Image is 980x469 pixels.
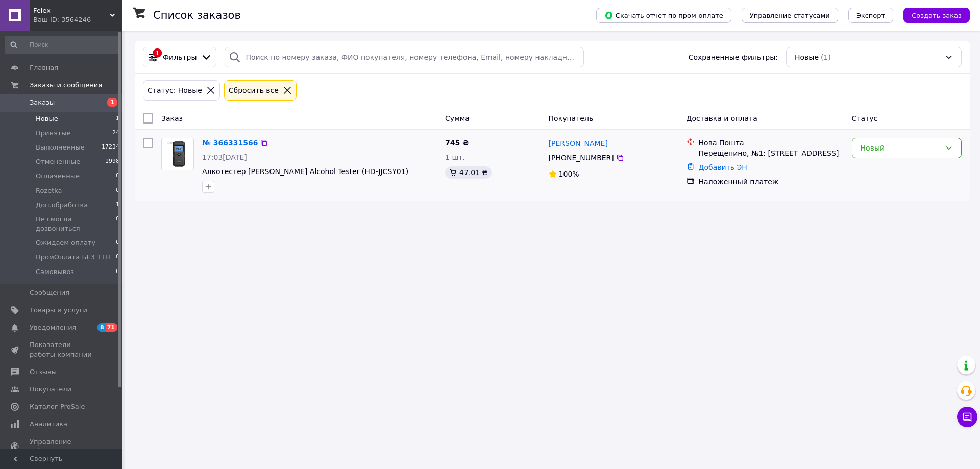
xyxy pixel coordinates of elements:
div: 47.01 ₴ [445,166,492,179]
span: Заказы и сообщения [30,81,102,90]
span: 0 [116,171,119,181]
button: Чат с покупателем [957,407,977,427]
span: 71 [106,323,117,332]
span: Доп.обработка [36,201,88,210]
input: Поиск по номеру заказа, ФИО покупателя, номеру телефона, Email, номеру накладной [225,47,584,67]
span: 100% [559,170,579,178]
span: Rozetka [36,186,62,195]
span: 0 [116,267,119,277]
span: Выполненные [36,143,85,152]
span: Новые [36,114,58,124]
span: Felex [33,6,110,15]
button: Управление статусами [742,8,838,23]
span: Показатели работы компании [30,340,94,359]
span: 1 [116,114,119,124]
span: Покупатель [549,114,594,122]
span: 0 [116,186,119,195]
span: Главная [30,63,58,72]
a: Добавить ЭН [699,163,747,171]
span: Принятые [36,129,71,138]
div: Статус: Новые [145,85,204,96]
span: Доставка и оплата [687,114,757,122]
span: 1 [116,201,119,210]
span: Статус [852,114,878,122]
span: Аналитика [30,419,67,429]
span: Покупатели [30,385,71,394]
a: Создать заказ [893,11,970,19]
button: Создать заказ [903,8,970,23]
div: Сбросить все [227,85,281,96]
img: Фото товару [162,138,193,170]
div: Нова Пошта [699,138,844,148]
a: Алкотестер [PERSON_NAME] Alcohol Tester (HD-JJCSY01) [202,167,408,176]
span: Ожидаем оплату [36,238,95,248]
span: [PHONE_NUMBER] [549,154,614,162]
span: Самовывоз [36,267,74,277]
span: Заказы [30,98,55,107]
a: [PERSON_NAME] [549,138,608,149]
span: Создать заказ [912,12,962,19]
span: 17234 [102,143,119,152]
button: Экспорт [848,8,893,23]
span: Товары и услуги [30,306,87,315]
button: Скачать отчет по пром-оплате [596,8,731,23]
span: 0 [116,253,119,262]
a: Фото товару [161,138,194,170]
span: 8 [97,323,106,332]
span: 17:03[DATE] [202,153,247,161]
span: Сумма [445,114,470,122]
input: Поиск [5,36,120,54]
span: Уведомления [30,323,76,332]
span: ПромОплата БЕЗ ТТН [36,253,110,262]
span: Экспорт [856,12,885,19]
span: Не смогли дозвониться [36,215,116,233]
span: Заказ [161,114,183,122]
span: 1998 [105,157,119,166]
span: Управление статусами [750,12,830,19]
div: Ваш ID: 3564246 [33,15,122,24]
span: 1 шт. [445,153,465,161]
a: № 366331566 [202,139,258,147]
span: Фильтры [163,52,197,62]
span: Сообщения [30,288,69,298]
span: Новые [795,52,819,62]
div: Новый [861,142,941,154]
span: Отзывы [30,367,57,377]
div: Наложенный платеж [699,177,844,187]
span: 24 [112,129,119,138]
span: Отмененные [36,157,80,166]
span: Каталог ProSale [30,402,85,411]
span: Оплаченные [36,171,80,181]
span: 0 [116,238,119,248]
span: Управление сайтом [30,437,94,456]
span: Скачать отчет по пром-оплате [604,11,723,20]
span: 1 [107,98,117,107]
span: (1) [821,53,831,61]
span: 745 ₴ [445,139,469,147]
div: Перещепино, №1: [STREET_ADDRESS] [699,148,844,158]
span: Сохраненные фильтры: [689,52,778,62]
h1: Список заказов [153,9,241,21]
span: 0 [116,215,119,233]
